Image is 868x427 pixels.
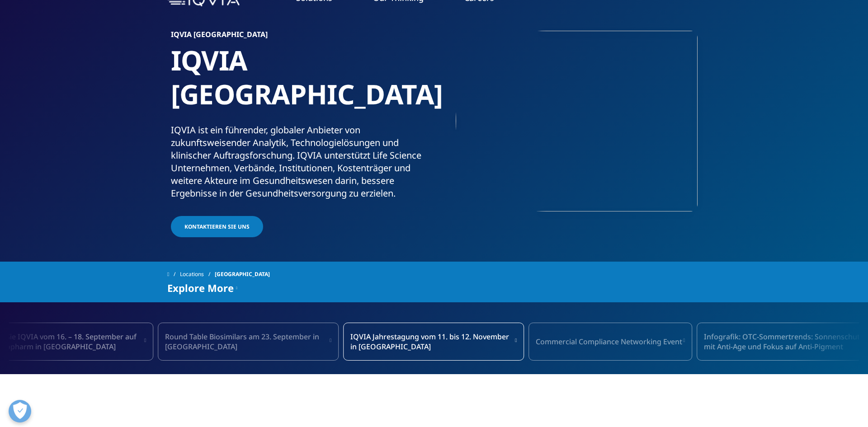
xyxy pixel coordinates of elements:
span: Commercial Compliance Networking Event [536,337,682,347]
div: IQVIA ist ein führender, globaler Anbieter von zukunftsweisender Analytik, Technologielösungen un... [171,124,431,200]
a: Locations [180,266,215,282]
h6: IQVIA [GEOGRAPHIC_DATA] [171,31,431,43]
a: Commercial Compliance Networking Event [528,323,692,361]
h1: IQVIA [GEOGRAPHIC_DATA] [171,43,431,124]
a: IQVIA Jahrestagung vom 11. bis 12. November in [GEOGRAPHIC_DATA] [343,323,524,361]
a: Kontaktieren Sie uns [171,216,263,237]
span: Kontaktieren Sie uns [184,223,250,230]
div: 1 / 16 [343,323,524,361]
div: 16 / 16 [158,323,339,361]
button: Präferenzen öffnen [9,400,31,422]
div: 2 / 16 [528,323,692,361]
span: [GEOGRAPHIC_DATA] [215,266,270,282]
a: Round Table Biosimilars am 23. September in [GEOGRAPHIC_DATA] [158,323,339,361]
span: Round Table Biosimilars am 23. September in [GEOGRAPHIC_DATA] [165,332,329,352]
span: IQVIA Jahrestagung vom 11. bis 12. November in [GEOGRAPHIC_DATA] [350,332,514,352]
img: 877_businesswoman-leading-meeting.jpg [456,31,698,211]
span: Explore More [167,282,234,293]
